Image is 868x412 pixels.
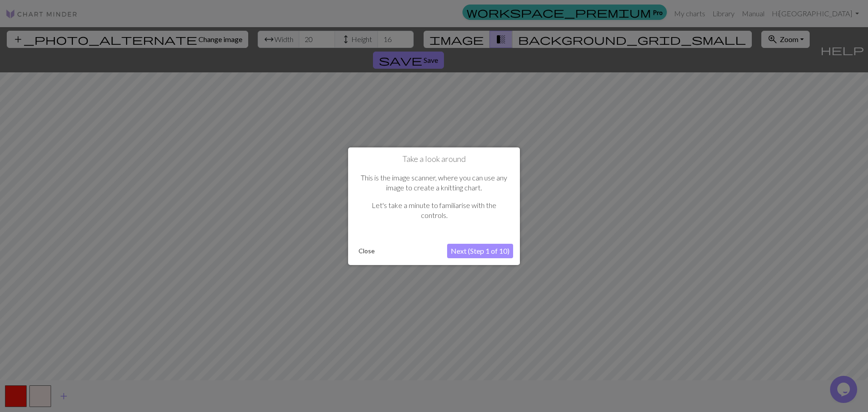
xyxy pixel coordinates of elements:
[359,200,509,221] p: Let's take a minute to familiarise with the controls.
[355,154,513,164] h1: Take a look around
[348,147,520,265] div: Take a look around
[359,173,509,193] p: This is the image scanner, where you can use any image to create a knitting chart.
[355,244,378,258] button: Close
[447,244,513,258] button: Next (Step 1 of 10)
